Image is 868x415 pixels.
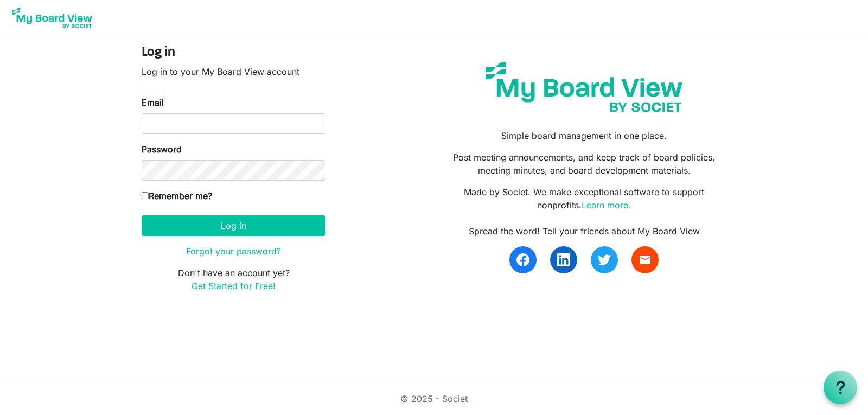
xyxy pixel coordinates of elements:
h4: Log in [142,45,325,61]
div: Spread the word! Tell your friends about My Board View [442,225,726,238]
img: My Board View Logo [9,4,95,31]
p: Post meeting announcements, and keep track of board policies, meeting minutes, and board developm... [442,151,726,177]
a: © 2025 - Societ [400,393,468,404]
img: linkedin.svg [557,253,570,266]
input: Remember me? [142,192,149,199]
p: Simple board management in one place. [442,129,726,142]
span: email [639,253,652,266]
a: email [631,246,659,273]
a: Learn more. [582,200,631,210]
label: Remember me? [142,189,212,202]
p: Made by Societ. We make exceptional software to support nonprofits. [442,186,726,212]
a: Forgot your password? [186,246,281,257]
p: Don't have an account yet? [142,266,325,292]
img: twitter.svg [598,253,611,266]
p: Log in to your My Board View account [142,65,325,78]
label: Password [142,143,182,156]
a: Get Started for Free! [192,280,276,291]
button: Log in [142,215,325,236]
img: my-board-view-societ.svg [477,54,691,120]
img: facebook.svg [516,253,529,266]
label: Email [142,96,164,109]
